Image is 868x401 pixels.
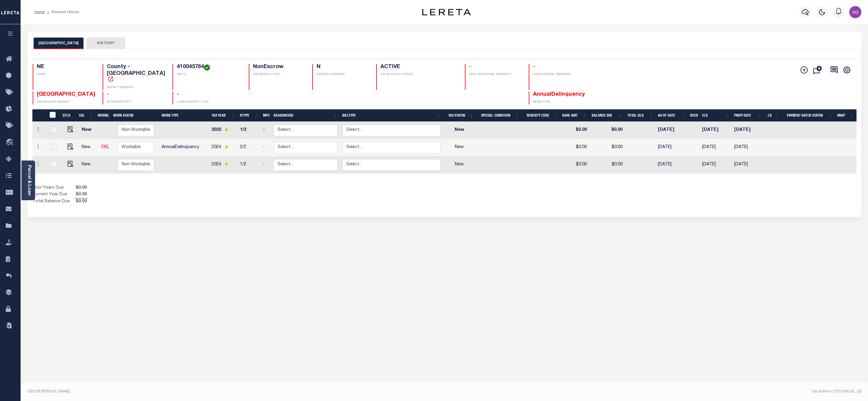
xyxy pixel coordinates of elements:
[560,109,589,122] th: Base Amt: activate to sort column ascending
[443,156,475,174] td: New
[238,139,261,156] td: 2/2
[79,156,99,174] td: New
[533,100,591,104] p: WORK TYPE
[700,122,732,139] td: [DATE]
[79,122,99,139] td: New
[37,100,95,104] p: DELINQUENT AGENCY
[209,139,238,156] td: 2024
[700,109,732,122] th: ELD: activate to sort column ascending
[521,109,560,122] th: Severity Code: activate to sort column ascending
[589,156,625,174] td: $0.00
[74,198,88,205] span: $0.00
[253,72,305,77] p: TAX SERVICE TYPE
[107,85,165,90] p: AGENCY WEBSITE
[560,139,589,156] td: $0.00
[340,109,443,122] th: BillType: activate to sort column ascending
[656,139,688,156] td: [DATE]
[37,72,95,77] p: STATE
[224,145,229,149] img: Star.svg
[849,6,861,18] img: svg+xml;base64,PHN2ZyB4bWxucz0iaHR0cDovL3d3dy53My5vcmcvMjAwMC9zdmciIHBvaW50ZXItZXZlbnRzPSJub25lIi...
[209,156,238,174] td: 2024
[77,109,95,122] th: CAL: activate to sort column ascending
[107,92,109,97] span: -
[177,64,242,71] h4: 410045764
[101,145,109,149] a: DEL
[107,64,165,84] h4: County - [GEOGRAPHIC_DATA]
[45,9,79,15] li: Payment History
[224,128,229,131] img: Star.svg
[74,185,88,191] span: $0.00
[32,191,74,198] td: Current Year Due
[764,109,781,122] th: LD: activate to sort column ascending
[261,139,271,156] td: -
[422,9,471,15] img: logo-dark.svg
[27,165,31,196] a: Parcel & Loan
[46,109,60,122] th: &nbsp;
[271,109,340,122] th: ReasonCode: activate to sort column ascending
[261,156,271,174] td: -
[79,139,99,156] td: New
[475,109,521,122] th: Special Condition: activate to sort column ascending
[469,64,471,70] span: -
[86,38,125,49] button: HISTORY
[732,109,764,122] th: PWOP Date: activate to sort column ascending
[656,109,688,122] th: As of Date: activate to sort column ascending
[589,139,625,156] td: $0.00
[95,109,111,122] th: WorkQ
[253,64,305,71] h4: NonEscrow
[107,100,165,104] p: IN BANKRUPTCY
[533,72,591,77] p: CONFIDENTIAL PROPERTY
[37,92,95,97] span: [GEOGRAPHIC_DATA]
[37,64,95,71] h4: NE
[443,122,475,139] td: New
[656,122,688,139] td: [DATE]
[732,139,764,156] td: [DATE]
[732,156,764,174] td: [DATE]
[177,92,179,97] span: -
[238,156,261,174] td: 1/2
[835,109,856,122] th: SNAP: activate to sort column ascending
[688,109,700,122] th: Docs
[177,72,242,77] p: TAX ID
[32,109,46,122] th: &nbsp;&nbsp;&nbsp;&nbsp;&nbsp;&nbsp;&nbsp;&nbsp;&nbsp;&nbsp;
[34,38,84,49] button: [GEOGRAPHIC_DATA]
[32,198,74,205] td: Total Balance Due
[238,122,261,139] td: 1/2
[32,185,74,191] td: Prior Years Due
[261,122,271,139] td: -
[261,109,271,122] th: MPO
[74,191,88,198] span: $0.00
[159,139,209,156] td: AnnualDelinquency
[177,100,242,104] p: LOAN SEVERITY CODE
[6,139,15,147] i: travel_explore
[209,109,238,122] th: Tax Year: activate to sort column ascending
[533,92,585,97] span: AnnualDelinquency
[238,109,261,122] th: RType: activate to sort column ascending
[159,109,209,122] th: Work Type
[656,156,688,174] td: [DATE]
[560,156,589,174] td: $0.00
[35,10,45,14] a: Home
[700,156,732,174] td: [DATE]
[560,122,589,139] td: $0.00
[443,139,475,156] td: New
[469,72,521,77] p: WITH ADDITIONAL PROPERTY
[209,122,238,139] td: 2025
[781,109,835,122] th: Payment Batch Status: activate to sort column ascending
[625,109,656,122] th: Total DLQ: activate to sort column ascending
[317,72,369,77] p: SERVICE OVERRIDE
[60,109,77,122] th: DTLS
[111,109,159,122] th: Work Status
[443,109,475,122] th: Tax Status: activate to sort column ascending
[317,64,369,71] h4: N
[732,122,764,139] td: [DATE]
[700,139,732,156] td: [DATE]
[380,72,458,77] p: TAX ACCOUNT STATUS
[224,162,229,166] img: Star.svg
[589,109,625,122] th: Balance Due: activate to sort column ascending
[533,64,535,70] span: -
[380,64,458,71] h4: ACTIVE
[589,122,625,139] td: $0.00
